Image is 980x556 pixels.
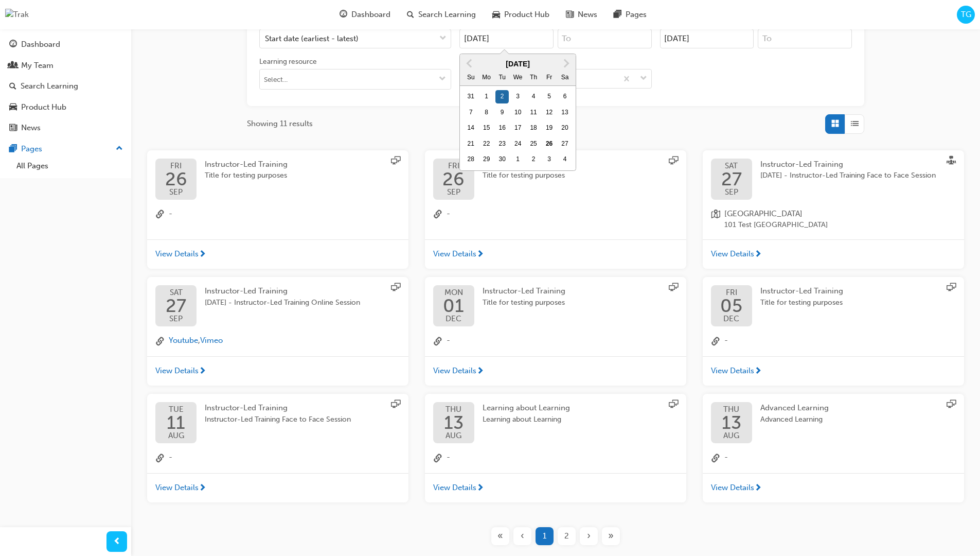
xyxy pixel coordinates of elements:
a: Product Hub [4,98,127,117]
span: Learning about Learning [483,403,570,412]
div: Choose Thursday, September 11th, 2025 [527,106,540,119]
span: Title for testing purposes [483,170,565,182]
span: View Details [155,248,199,260]
button: Page 1 [533,527,556,545]
span: next-icon [199,367,206,376]
span: 26 [165,170,187,188]
div: Su [464,71,477,84]
a: car-iconProduct Hub [484,4,558,25]
input: To [558,29,652,48]
span: DEC [443,315,464,323]
span: prev-icon [113,535,121,548]
button: FRI26SEPInstructor-Led TrainingTitle for testing purposeslink-icon-View Details [147,150,408,269]
span: 1 [543,530,546,542]
a: pages-iconPages [605,4,655,25]
span: - [724,451,728,465]
a: View Details [425,473,686,503]
div: Choose Sunday, September 21st, 2025 [464,137,477,151]
img: Trak [5,9,29,21]
span: List [851,118,859,130]
span: DEC [720,315,742,323]
div: Choose Friday, September 5th, 2025 [543,90,556,103]
span: link-icon [155,451,165,465]
span: Instructor-Led Training [760,160,843,169]
div: Choose Monday, September 1st, 2025 [480,90,493,103]
span: Title for testing purposes [483,297,565,309]
span: news-icon [566,8,574,21]
a: guage-iconDashboard [331,4,399,25]
div: Choose Wednesday, September 10th, 2025 [511,106,525,119]
div: Th [527,71,540,84]
span: Learning about Learning [483,414,570,426]
button: THU13AUGAdvanced LearningAdvanced Learninglink-icon-View Details [703,394,964,502]
div: Choose Tuesday, September 30th, 2025 [495,153,509,166]
span: next-icon [754,484,762,493]
span: 05 [720,297,742,315]
span: SAT [166,289,186,297]
button: SAT27SEPInstructor-Led Training[DATE] - Instructor-Led Training Face to Face Sessionlocation-icon... [703,150,964,269]
div: Choose Friday, September 12th, 2025 [543,106,556,119]
span: Dashboard [351,9,390,21]
span: SAT [721,162,742,170]
span: down-icon [439,75,446,84]
a: FRI26SEPInstructor-Led TrainingTitle for testing purposes [433,159,678,200]
span: › [587,530,591,542]
div: Choose Tuesday, September 23rd, 2025 [495,137,509,151]
span: Advanced Learning [760,414,829,426]
a: FRI26SEPInstructor-Led TrainingTitle for testing purposes [155,159,400,200]
a: Dashboard [4,35,127,54]
button: Vimeo [200,335,223,346]
span: 13 [444,413,464,432]
a: View Details [147,239,408,269]
div: Tu [495,71,509,84]
span: sessionType_ONLINE_URL-icon [669,399,678,411]
div: Choose Monday, September 15th, 2025 [480,121,493,135]
a: SAT27SEPInstructor-Led Training[DATE] - Instructor-Led Training Face to Face Session [711,159,956,200]
span: link-icon [711,335,720,348]
span: guage-icon [340,8,347,21]
div: Choose Thursday, September 25th, 2025 [527,137,540,151]
a: Search Learning [4,77,127,96]
span: [GEOGRAPHIC_DATA] [724,208,828,220]
span: View Details [155,365,199,377]
button: FRI05DECInstructor-Led TrainingTitle for testing purposeslink-icon-View Details [703,277,964,386]
div: Choose Thursday, October 2nd, 2025 [527,153,540,166]
span: , [169,335,223,348]
span: THU [444,406,464,413]
button: FRI26SEPInstructor-Led TrainingTitle for testing purposeslink-icon-View Details [425,150,686,269]
a: All Pages [12,158,127,174]
a: View Details [147,356,408,386]
a: search-iconSearch Learning [399,4,484,25]
span: pages-icon [614,8,621,21]
span: 13 [722,413,741,432]
span: View Details [433,482,476,494]
div: We [511,71,525,84]
a: TUE11AUGInstructor-Led TrainingInstructor-Led Training Face to Face Session [155,402,400,443]
span: SEP [165,188,187,196]
a: View Details [703,473,964,503]
span: link-icon [433,335,442,348]
span: location-icon [711,208,720,231]
span: next-icon [476,367,484,376]
span: View Details [155,482,199,494]
span: 101 Test [GEOGRAPHIC_DATA] [724,219,828,231]
span: Instructor-Led Training [205,403,288,412]
span: down-icon [439,32,447,45]
span: SEP [721,188,742,196]
span: Grid [831,118,839,130]
span: - [724,335,728,348]
button: SAT27SEPInstructor-Led Training[DATE] - Instructor-Led Training Online Sessionlink-iconYoutube,Vi... [147,277,408,386]
button: Previous page [511,527,533,545]
span: - [169,208,172,221]
button: Page 2 [556,527,578,545]
div: Choose Sunday, September 14th, 2025 [464,121,477,135]
div: Mo [480,71,493,84]
input: Enrollment cut off date [660,29,754,48]
span: Advanced Learning [760,403,829,412]
div: Choose Thursday, September 4th, 2025 [527,90,540,103]
button: Youtube [169,335,198,346]
span: next-icon [476,250,484,259]
span: news-icon [9,124,17,133]
span: link-icon [155,335,165,348]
